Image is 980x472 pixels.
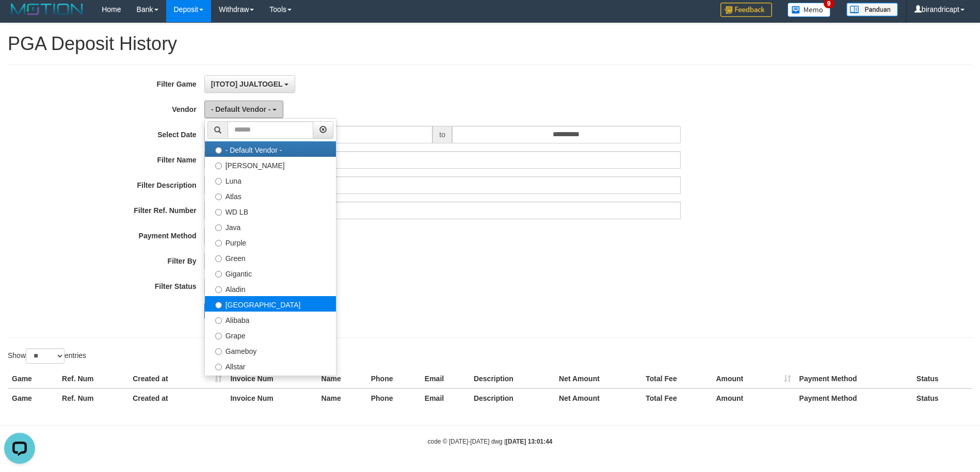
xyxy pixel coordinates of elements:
[8,34,972,54] h1: PGA Deposit History
[912,369,972,388] th: Status
[204,101,284,118] button: - Default Vendor -
[205,327,336,343] label: Grape
[58,388,128,408] th: Ref. Num
[215,364,222,370] input: Allstar
[215,162,222,169] input: [PERSON_NAME]
[367,388,421,408] th: Phone
[205,219,336,234] label: Java
[215,193,222,200] input: Atlas
[205,203,336,219] label: WD LB
[795,369,912,388] th: Payment Method
[470,388,555,408] th: Description
[912,388,972,408] th: Status
[788,3,831,17] img: Button%20Memo.svg
[226,388,317,408] th: Invoice Num
[215,240,222,247] input: Purple
[215,209,222,216] input: WD LB
[215,333,222,339] input: Grape
[204,75,296,93] button: [ITOTO] JUALTOGEL
[205,343,336,358] label: Gameboy
[8,348,86,364] label: Show entries
[128,369,226,388] th: Created at
[205,234,336,250] label: Purple
[58,369,128,388] th: Ref. Num
[555,388,641,408] th: Net Amount
[317,388,367,408] th: Name
[205,141,336,157] label: - Default Vendor -
[205,157,336,172] label: [PERSON_NAME]
[720,3,772,17] img: Feedback.jpg
[215,224,222,231] input: Java
[712,388,795,408] th: Amount
[205,281,336,296] label: Aladin
[421,369,470,388] th: Email
[215,302,222,308] input: [GEOGRAPHIC_DATA]
[211,80,283,88] span: [ITOTO] JUALTOGEL
[205,188,336,203] label: Atlas
[205,358,336,373] label: Allstar
[641,369,712,388] th: Total Fee
[8,388,58,408] th: Game
[555,369,641,388] th: Net Amount
[8,369,58,388] th: Game
[8,2,86,17] img: MOTION_logo.png
[367,369,421,388] th: Phone
[421,388,470,408] th: Email
[211,105,271,113] span: - Default Vendor -
[26,348,65,364] select: Showentries
[215,178,222,185] input: Luna
[795,388,912,408] th: Payment Method
[215,147,222,154] input: - Default Vendor -
[205,250,336,265] label: Green
[846,3,898,17] img: panduan.png
[215,255,222,262] input: Green
[4,4,35,35] button: Open LiveChat chat widget
[226,369,317,388] th: Invoice Num
[205,312,336,327] label: Alibaba
[506,438,552,445] strong: [DATE] 13:01:44
[428,438,553,445] small: code © [DATE]-[DATE] dwg |
[205,265,336,281] label: Gigantic
[317,369,367,388] th: Name
[470,369,555,388] th: Description
[205,296,336,312] label: [GEOGRAPHIC_DATA]
[128,388,226,408] th: Created at
[215,348,222,355] input: Gameboy
[215,286,222,293] input: Aladin
[205,172,336,188] label: Luna
[215,271,222,278] input: Gigantic
[215,317,222,324] input: Alibaba
[205,373,336,389] label: Xtr
[712,369,795,388] th: Amount
[432,126,452,143] span: to
[641,388,712,408] th: Total Fee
